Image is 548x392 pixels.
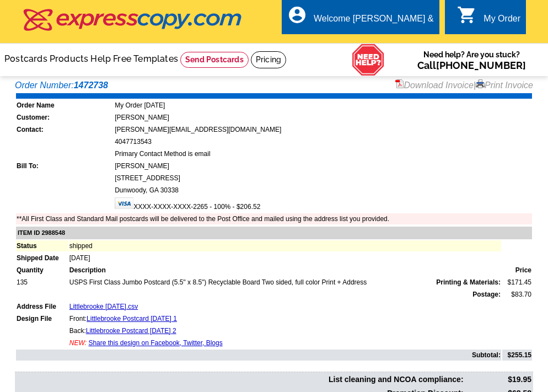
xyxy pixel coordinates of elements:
[90,53,111,64] a: Help
[16,265,68,276] td: Quantity
[114,148,532,159] td: Primary Contact Method is email
[457,5,477,25] i: shopping_cart
[4,53,47,64] a: Postcards
[69,303,138,310] a: Littlebrooke [DATE].csv
[16,227,532,239] td: ITEM ID 2988548
[476,80,533,90] a: Print Invoice
[69,277,501,288] td: USPS First Class Jumbo Postcard (5.5" x 8.5") Recyclable Board Two sided, full color Print + Address
[16,277,68,288] td: 135
[69,325,501,336] td: Back:
[16,112,113,123] td: Customer:
[114,197,532,212] td: XXXX-XXXX-XXXX-2265 - 100% - $206.52
[15,79,533,92] div: Order Number:
[87,315,177,323] a: Littlebrooke Postcard [DATE] 1
[465,373,532,386] td: $19.95
[74,80,108,90] strong: 1472738
[115,197,133,209] img: visa.gif
[16,160,113,171] td: Bill To:
[502,289,532,300] td: $83.70
[417,49,526,71] span: Need help? Are you stuck?
[436,277,501,287] span: Printing & Materials:
[16,313,68,324] td: Design File
[114,185,532,196] td: Dunwoody, GA 30338
[483,14,520,29] div: My Order
[457,12,520,26] a: shopping_cart My Order
[69,265,501,276] td: Description
[395,80,474,90] a: Download Invoice
[502,277,532,288] td: $171.45
[16,124,113,135] td: Contact:
[16,350,501,361] td: Subtotal:
[16,213,532,224] td: **All First Class and Standard Mail postcards will be delivered to the Post Office and mailed usi...
[417,60,526,71] span: Call
[472,291,501,298] strong: Postage:
[16,373,464,386] td: List cleaning and NCOA compliance:
[436,60,526,71] a: [PHONE_NUMBER]
[502,350,532,361] td: $255.15
[16,301,68,312] td: Address File
[114,112,532,123] td: [PERSON_NAME]
[287,5,307,25] i: account_circle
[314,14,434,29] div: Welcome [PERSON_NAME] &
[114,124,532,135] td: [PERSON_NAME][EMAIL_ADDRESS][DOMAIN_NAME]
[113,53,178,64] a: Free Templates
[16,240,68,251] td: Status
[114,160,532,171] td: [PERSON_NAME]
[88,339,222,347] a: Share this design on Facebook, Twitter, Blogs
[69,240,501,251] td: shipped
[352,44,385,76] img: help
[69,313,501,324] td: Front:
[86,327,176,335] a: Littlebrooke Postcard [DATE] 2
[114,136,532,147] td: 4047713543
[502,265,532,276] td: Price
[114,100,532,111] td: My Order [DATE]
[50,53,89,64] a: Products
[476,79,485,88] img: small-print-icon.gif
[395,79,534,92] div: |
[395,79,404,88] img: small-pdf-icon.gif
[114,173,532,184] td: [STREET_ADDRESS]
[16,100,113,111] td: Order Name
[69,339,87,347] span: NEW:
[69,253,501,264] td: [DATE]
[16,253,68,264] td: Shipped Date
